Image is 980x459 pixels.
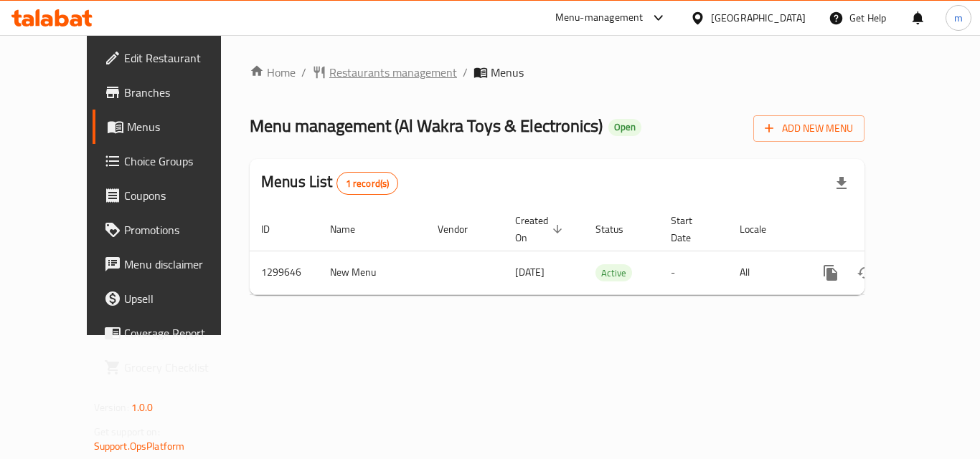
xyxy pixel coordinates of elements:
[131,398,154,417] span: 1.0.0
[93,247,250,281] a: Menu disclaimer
[491,64,524,81] span: Menus
[124,221,239,238] span: Promotions
[595,221,642,238] span: Status
[250,64,864,81] nav: breadcrumb
[250,208,963,295] table: enhanced table
[124,153,239,170] span: Choice Groups
[740,221,785,238] span: Locale
[659,251,728,294] td: -
[954,10,963,26] span: m
[515,212,567,246] span: Created On
[124,290,239,307] span: Upsell
[595,264,632,281] div: Active
[438,221,486,238] span: Vendor
[261,221,288,238] span: ID
[250,251,319,294] td: 1299646
[728,251,802,294] td: All
[824,166,859,200] div: Export file
[94,437,185,455] a: Support.OpsPlatform
[711,10,806,26] div: [GEOGRAPHIC_DATA]
[124,359,239,376] span: Grocery Checklist
[93,41,250,75] a: Edit Restaurant
[312,64,457,81] a: Restaurants management
[608,119,641,136] div: Open
[124,256,239,273] span: Menu disclaimer
[329,64,457,81] span: Restaurants management
[261,171,398,195] h2: Menus List
[250,64,296,81] a: Home
[124,187,239,204] span: Coupons
[93,75,250,110] a: Branches
[124,49,239,67] span: Edit Restaurant
[555,9,644,26] div: Menu-management
[93,281,250,316] a: Upsell
[336,172,399,195] div: Total records count
[765,120,853,137] span: Add New Menu
[250,110,603,142] span: Menu management ( Al Wakra Toys & Electronics )
[93,316,250,350] a: Coverage Report
[124,324,239,342] span: Coverage Report
[93,178,250,213] a: Coupons
[127,118,239,135] span: Menus
[124,84,239,101] span: Branches
[301,64,306,81] li: /
[515,263,545,281] span: [DATE]
[93,144,250,178] a: Choice Groups
[93,350,250,385] a: Grocery Checklist
[802,208,963,251] th: Actions
[753,115,864,142] button: Add New Menu
[93,213,250,247] a: Promotions
[671,212,711,246] span: Start Date
[337,177,398,190] span: 1 record(s)
[94,398,129,417] span: Version:
[814,256,848,290] button: more
[319,251,426,294] td: New Menu
[848,256,882,290] button: Change Status
[93,110,250,144] a: Menus
[330,221,374,238] span: Name
[463,64,468,81] li: /
[94,422,160,441] span: Get support on:
[608,121,641,133] span: Open
[595,265,632,281] span: Active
